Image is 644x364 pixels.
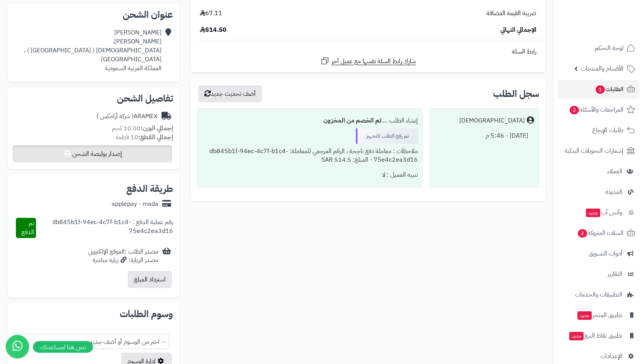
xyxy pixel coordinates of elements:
[126,184,173,193] h2: طريقة الدفع
[13,145,172,162] button: إصدار بوليصة الشحن
[569,104,623,115] span: المراجعات والأسئلة
[592,125,623,136] span: طلبات الإرجاع
[493,89,539,98] h3: سجل الطلب
[568,330,622,341] span: تطبيق نقاط البيع
[558,224,639,242] a: السلات المتروكة2
[14,10,173,19] h2: عنوان الشحن
[577,228,623,238] span: السلات المتروكة
[558,39,639,57] a: لوحة التحكم
[591,16,637,32] img: logo-2.png
[486,9,536,18] span: ضريبة القيمة المضافة
[434,128,534,143] div: [DATE] - 5:46 م
[558,203,639,222] a: وآتس آبجديد
[607,166,622,177] span: العملاء
[558,183,639,201] a: المدونة
[96,112,134,121] span: ( شركة أرامكس )
[459,116,525,125] div: [DEMOGRAPHIC_DATA]
[200,26,227,35] span: 514.50
[112,200,158,209] div: applepay - mada
[14,334,169,349] span: -- اختر من الوسوم أو أضف جديد... --
[558,80,639,98] a: الطلبات1
[116,133,173,142] small: 10 قطعة
[558,141,639,160] a: إشعارات التحويلات البنكية
[577,229,587,238] span: 2
[569,332,584,340] span: جديد
[558,121,639,140] a: طلبات الإرجاع
[600,351,622,362] span: الإعدادات
[14,309,173,319] h2: وسوم الطلبات
[14,94,173,103] h2: تفاصيل الشحن
[558,326,639,345] a: تطبيق نقاط البيعجديد
[36,218,173,238] div: رقم عملية الدفع : db845b1f-94ec-4c7f-b1c4-75e4c2ea3d16
[141,124,173,133] strong: إجمالي الوزن:
[96,112,158,121] div: ARAMEX
[112,124,173,133] small: 10.00 كجم
[500,26,536,35] span: الإجمالي النهائي
[21,219,34,237] span: تم الدفع
[558,306,639,324] a: تطبيق المتجرجديد
[608,269,622,279] span: التقارير
[202,113,418,128] div: إنشاء الطلب ....
[202,144,418,168] div: ملاحظات : معاملة دفع ناجحة ، الرقم المرجعي للمعاملة: db845b1f-94ec-4c7f-b1c4-75e4c2ea3d16 - المبل...
[558,285,639,304] a: التطبيقات والخدمات
[589,248,622,259] span: أدوات التسويق
[577,310,622,321] span: تطبيق المتجر
[356,128,418,144] div: تم رفع الطلب للتجهيز
[202,167,418,183] div: تنبيه العميل : لا
[194,47,542,56] div: رابط السلة
[558,244,639,263] a: أدوات التسويق
[605,186,622,197] span: المدونة
[565,145,623,156] span: إشعارات التحويلات البنكية
[198,85,262,102] button: أضف تحديث جديد
[558,265,639,283] a: التقارير
[14,28,161,72] div: [PERSON_NAME] [PERSON_NAME]، [DEMOGRAPHIC_DATA] ( [GEOGRAPHIC_DATA] ) ، [GEOGRAPHIC_DATA] المملكة...
[558,162,639,181] a: العملاء
[88,247,158,265] div: مصدر الطلب :الموقع الإلكتروني
[595,43,623,53] span: لوحة التحكم
[577,311,592,320] span: جديد
[128,271,172,288] button: استرداد المبلغ
[586,209,600,217] span: جديد
[320,56,416,66] a: شارك رابط السلة نفسها مع عميل آخر
[595,84,623,95] span: الطلبات
[569,105,579,114] span: 2
[595,85,605,94] span: 1
[331,57,416,66] span: شارك رابط السلة نفسها مع عميل آخر
[558,100,639,119] a: المراجعات والأسئلة2
[88,256,158,265] div: مصدر الزيارة: زيارة مباشرة
[138,133,173,142] strong: إجمالي القطع:
[581,63,623,74] span: الأقسام والمنتجات
[575,289,622,300] span: التطبيقات والخدمات
[14,335,169,349] span: -- اختر من الوسوم أو أضف جديد... --
[323,116,381,125] b: تم الخصم من المخزون
[585,207,622,218] span: وآتس آب
[200,9,222,18] span: 67.11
